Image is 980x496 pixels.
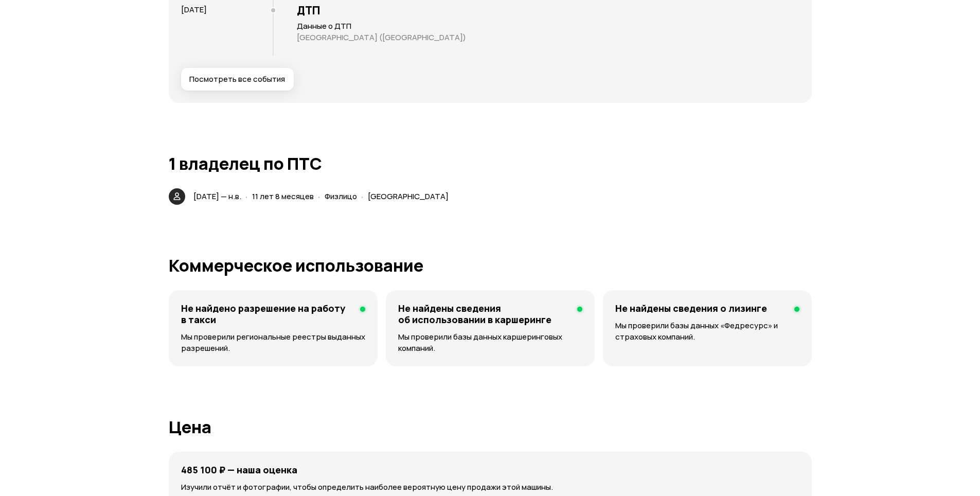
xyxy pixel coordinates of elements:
[368,191,449,202] span: [GEOGRAPHIC_DATA]
[193,191,241,202] span: [DATE] — н.в.
[245,188,248,205] span: ·
[181,482,799,493] p: Изучили отчёт и фотографии, чтобы определить наиболее вероятную цену продажи этой машины.
[615,320,799,343] p: Мы проверили базы данных «Федресурс» и страховых компаний.
[169,256,812,275] h1: Коммерческое использование
[297,4,799,17] h3: ДТП
[318,188,320,205] span: ·
[181,68,294,91] button: Посмотреть все события
[181,464,297,475] h4: 485 100 ₽ — наша оценка
[181,4,207,15] span: [DATE]
[297,32,799,43] p: [GEOGRAPHIC_DATA] ([GEOGRAPHIC_DATA])
[361,188,364,205] span: ·
[615,303,767,314] h4: Не найдены сведения о лизинге
[398,331,582,354] p: Мы проверили базы данных каршеринговых компаний.
[297,21,799,31] p: Данные о ДТП
[189,74,285,84] span: Посмотреть все события
[181,331,365,354] p: Мы проверили региональные реестры выданных разрешений.
[398,303,569,325] h4: Не найдены сведения об использовании в каршеринге
[169,154,812,173] h1: 1 владелец по ПТС
[181,303,352,325] h4: Не найдено разрешение на работу в такси
[169,418,812,436] h1: Цена
[252,191,314,202] span: 11 лет 8 месяцев
[325,191,357,202] span: Физлицо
